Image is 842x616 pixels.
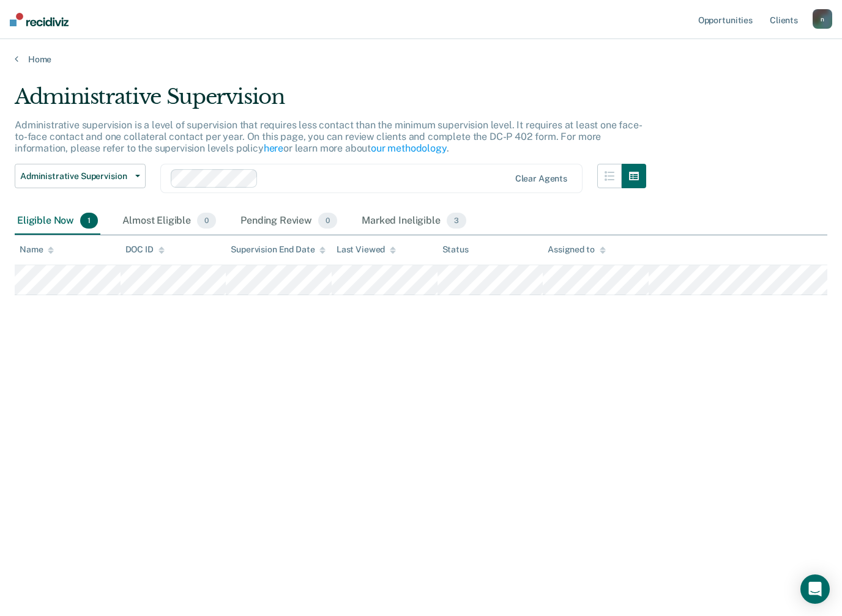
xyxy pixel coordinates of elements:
a: Home [15,54,827,65]
img: Recidiviz [10,13,69,26]
div: Administrative Supervision [15,84,646,119]
div: Almost Eligible0 [120,208,218,235]
span: 1 [80,213,98,229]
div: Clear agents [515,174,567,184]
div: Eligible Now1 [15,208,100,235]
div: Status [442,244,469,255]
span: 3 [447,213,466,229]
a: here [264,142,283,154]
button: n [813,9,832,29]
div: Pending Review0 [238,208,340,235]
button: Administrative Supervision [15,164,146,188]
div: Marked Ineligible3 [359,208,469,235]
span: 0 [197,213,216,229]
div: Last Viewed [337,244,396,255]
div: DOC ID [125,244,165,255]
span: 0 [318,213,337,229]
div: Supervision End Date [231,244,326,255]
div: Open Intercom Messenger [800,574,830,604]
div: Name [20,244,54,255]
div: Assigned to [548,244,605,255]
p: Administrative supervision is a level of supervision that requires less contact than the minimum ... [15,119,643,154]
span: Administrative Supervision [20,171,130,182]
a: our methodology [371,142,447,154]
